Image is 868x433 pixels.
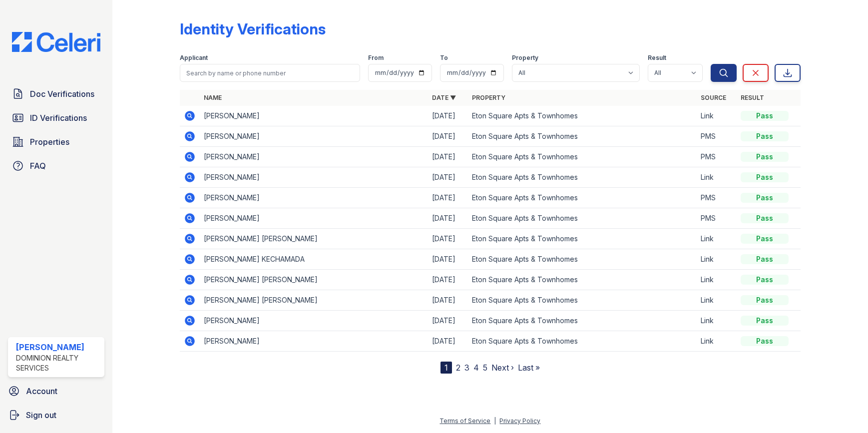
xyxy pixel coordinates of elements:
div: Identity Verifications [180,20,326,38]
td: [DATE] [428,106,468,126]
a: 5 [483,363,487,373]
td: [PERSON_NAME] [200,126,428,147]
a: Property [472,94,505,101]
div: Pass [741,336,789,346]
td: [PERSON_NAME] [200,208,428,229]
span: FAQ [30,160,46,172]
td: Link [697,311,737,331]
td: Eton Square Apts & Townhomes [468,106,696,126]
td: PMS [697,126,737,147]
label: Property [512,54,538,62]
td: PMS [697,208,737,229]
a: Doc Verifications [8,84,104,104]
label: From [368,54,384,62]
a: Next › [491,363,514,373]
div: | [494,417,496,425]
td: [DATE] [428,270,468,290]
a: FAQ [8,156,104,176]
div: Pass [741,275,789,285]
td: [PERSON_NAME] KECHAMADA [200,249,428,270]
input: Search by name or phone number [180,64,360,82]
td: [PERSON_NAME] [PERSON_NAME] [200,290,428,311]
a: Name [204,94,222,101]
a: ID Verifications [8,108,104,128]
td: [DATE] [428,147,468,167]
span: Properties [30,136,69,148]
td: [PERSON_NAME] [200,188,428,208]
td: Link [697,331,737,352]
td: Link [697,106,737,126]
div: Pass [741,193,789,203]
label: Applicant [180,54,208,62]
td: Eton Square Apts & Townhomes [468,290,696,311]
td: [PERSON_NAME] [200,106,428,126]
a: Sign out [4,405,108,425]
div: Dominion Realty Services [16,353,100,373]
td: Eton Square Apts & Townhomes [468,270,696,290]
a: Privacy Policy [499,417,540,425]
a: Terms of Service [439,417,490,425]
a: 4 [473,363,479,373]
span: Account [26,385,57,397]
a: Properties [8,132,104,152]
span: ID Verifications [30,112,87,124]
td: [DATE] [428,249,468,270]
div: Pass [741,295,789,305]
a: Account [4,381,108,401]
div: Pass [741,152,789,162]
td: [PERSON_NAME] [PERSON_NAME] [200,270,428,290]
a: Source [701,94,726,101]
label: Result [648,54,666,62]
td: PMS [697,147,737,167]
td: [PERSON_NAME] [200,167,428,188]
a: 3 [464,363,469,373]
div: Pass [741,213,789,223]
div: Pass [741,131,789,141]
a: 2 [456,363,460,373]
a: Result [741,94,764,101]
td: Eton Square Apts & Townhomes [468,126,696,147]
div: Pass [741,111,789,121]
td: [DATE] [428,229,468,249]
td: [DATE] [428,167,468,188]
td: [PERSON_NAME] [200,147,428,167]
td: Link [697,249,737,270]
td: Eton Square Apts & Townhomes [468,229,696,249]
img: CE_Logo_Blue-a8612792a0a2168367f1c8372b55b34899dd931a85d93a1a3d3e32e68fde9ad4.png [4,32,108,52]
td: [PERSON_NAME] [PERSON_NAME] [200,229,428,249]
td: Link [697,270,737,290]
td: Eton Square Apts & Townhomes [468,331,696,352]
td: [DATE] [428,126,468,147]
td: [DATE] [428,208,468,229]
td: [DATE] [428,331,468,352]
span: Sign out [26,409,56,421]
a: Last » [518,363,540,373]
td: Eton Square Apts & Townhomes [468,311,696,331]
td: Link [697,229,737,249]
td: Eton Square Apts & Townhomes [468,147,696,167]
td: Link [697,290,737,311]
td: [PERSON_NAME] [200,331,428,352]
td: Eton Square Apts & Townhomes [468,208,696,229]
div: Pass [741,172,789,182]
div: Pass [741,234,789,244]
label: To [440,54,448,62]
td: Eton Square Apts & Townhomes [468,249,696,270]
td: [DATE] [428,188,468,208]
a: Date ▼ [432,94,456,101]
td: Link [697,167,737,188]
td: Eton Square Apts & Townhomes [468,188,696,208]
td: [DATE] [428,311,468,331]
div: Pass [741,316,789,326]
td: [PERSON_NAME] [200,311,428,331]
td: Eton Square Apts & Townhomes [468,167,696,188]
div: Pass [741,254,789,264]
span: Doc Verifications [30,88,94,100]
div: [PERSON_NAME] [16,341,100,353]
td: PMS [697,188,737,208]
div: 1 [440,362,452,374]
td: [DATE] [428,290,468,311]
